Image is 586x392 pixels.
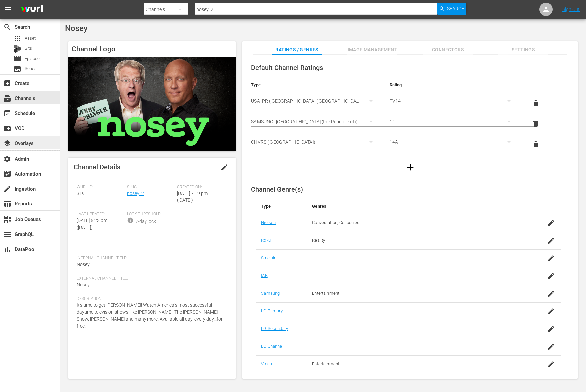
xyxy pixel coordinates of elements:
[261,308,282,313] a: LG Primary
[3,23,11,31] span: Search
[77,262,90,267] span: Nosey
[3,94,11,102] span: Channels
[77,296,224,302] span: Description:
[3,109,11,117] span: Schedule
[77,218,107,230] span: [DATE] 5:23 pm ([DATE])
[127,185,174,190] span: Slug:
[3,79,11,87] span: Create
[127,212,174,217] span: Lock Threshold:
[528,95,544,111] button: delete
[261,326,288,331] a: LG Secondary
[261,361,272,366] a: Vidaa
[25,35,36,42] span: Asset
[261,344,283,349] a: LG Channel
[77,185,124,190] span: Wurl ID:
[216,159,232,175] button: edit
[16,2,48,17] img: ans4CAIJ8jUAAAAAAAAAAAAAAAAAAAAAAAAgQb4GAAAAAAAAAAAAAAAAAAAAAAAAJMjXAAAAAAAAAAAAAAAAAAAAAAAAgAT5G...
[77,276,224,281] span: External Channel Title:
[13,34,21,42] span: Asset
[390,92,517,110] div: TV14
[13,65,21,73] span: Series
[3,155,11,163] span: Admin
[135,218,156,225] div: 7-day lock
[528,116,544,132] button: delete
[532,140,540,148] span: delete
[498,46,548,54] span: Settings
[528,136,544,152] button: delete
[68,41,236,57] h4: Channel Logo
[25,55,40,62] span: Episode
[77,191,85,196] span: 319
[251,64,323,72] span: Default Channel Ratings
[4,5,12,13] span: menu
[74,163,120,171] span: Channel Details
[272,46,322,54] span: Ratings / Genres
[77,282,90,287] span: Nosey
[251,112,379,131] div: SAMSUNG ([GEOGRAPHIC_DATA] (the Republic of))
[532,120,540,128] span: delete
[25,65,37,72] span: Series
[251,92,379,110] div: USA_PR ([GEOGRAPHIC_DATA] ([GEOGRAPHIC_DATA]))
[390,112,517,131] div: 14
[177,185,224,190] span: Created On:
[220,163,228,171] span: edit
[127,217,134,224] span: info
[65,24,88,33] span: Nosey
[3,170,11,178] span: Automation
[3,124,11,132] span: VOD
[532,99,540,107] span: delete
[3,139,11,147] span: Overlays
[447,3,465,15] span: Search
[13,45,21,53] div: Bits
[13,55,21,63] span: Episode
[68,57,236,151] img: Nosey
[261,220,276,225] a: Nielsen
[437,3,466,15] button: Search
[77,212,124,217] span: Last Updated:
[177,191,208,203] span: [DATE] 7:19 pm ([DATE])
[251,185,303,193] span: Channel Genre(s)
[3,230,11,238] span: GraphQL
[390,133,517,151] div: 14A
[246,77,574,155] table: simple table
[3,245,11,253] span: DataPool
[3,185,11,193] span: Ingestion
[77,256,224,261] span: Internal Channel Title:
[261,255,275,260] a: Sinclair
[347,46,397,54] span: Image Management
[246,77,384,93] th: Type
[127,191,144,196] a: nosey_2
[261,291,280,296] a: Samsung
[307,198,527,214] th: Genres
[261,273,267,278] a: IAB
[261,238,271,243] a: Roku
[562,7,580,12] a: Sign Out
[423,46,473,54] span: Connectors
[3,215,11,223] span: Job Queues
[384,77,522,93] th: Rating
[251,133,379,151] div: CHVRS ([GEOGRAPHIC_DATA])
[256,198,307,214] th: Type
[77,302,223,329] span: It's time to get [PERSON_NAME]! Watch America’s most successful daytime television shows, like [P...
[25,45,32,52] span: Bits
[3,200,11,208] span: Reports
